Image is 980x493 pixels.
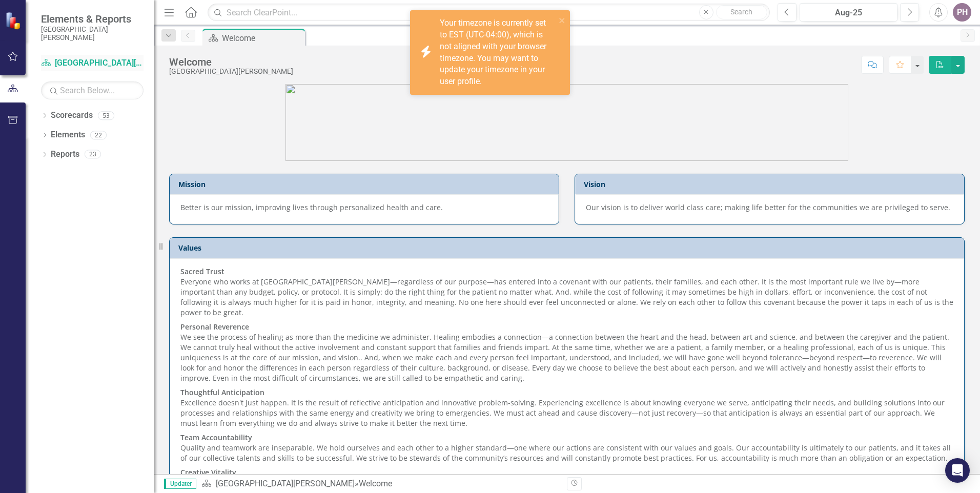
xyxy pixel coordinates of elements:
[800,3,897,22] button: Aug-25
[180,387,264,397] strong: Thoughtful Anticipation
[716,5,767,19] button: Search
[953,3,971,22] button: PH
[586,202,953,213] p: Our vision is to deliver world class care; making life better for the communities we are privileg...
[178,180,554,188] h3: Mission
[51,129,85,141] a: Elements
[85,150,101,159] div: 23
[41,13,144,25] span: Elements & Reports
[208,4,770,22] input: Search ClearPoint...
[559,14,566,26] button: close
[180,266,224,276] strong: Sacred Trust
[178,244,959,252] h3: Values
[359,479,392,488] div: Welcome
[201,478,559,490] div: »
[180,266,953,320] p: Everyone who works at [GEOGRAPHIC_DATA][PERSON_NAME]—regardless of our purpose—has entered into a...
[180,467,236,477] strong: Creative Vitality
[41,57,144,69] a: [GEOGRAPHIC_DATA][PERSON_NAME]
[180,320,953,385] p: We see the process of healing as more than the medicine we administer. Healing embodies a connect...
[51,110,93,121] a: Scorecards
[169,56,293,68] div: Welcome
[169,68,293,75] div: [GEOGRAPHIC_DATA][PERSON_NAME]
[51,149,79,160] a: Reports
[41,25,144,42] small: [GEOGRAPHIC_DATA][PERSON_NAME]
[222,32,302,45] div: Welcome
[180,433,252,442] strong: Team Accountability
[180,322,249,332] strong: Personal Reverence
[98,111,114,120] div: 53
[180,385,953,430] p: Excellence doesn't just happen. It is the result of reflective anticipation and innovative proble...
[41,81,144,99] input: Search Below...
[180,202,548,213] p: Better is our mission, improving lives through personalized health and care.
[164,479,196,489] span: Updater
[90,131,107,139] div: 22
[440,17,556,88] div: Your timezone is currently set to EST (UTC-04:00), which is not aligned with your browser timezon...
[216,479,355,488] a: [GEOGRAPHIC_DATA][PERSON_NAME]
[285,84,848,161] img: SJRMC%20new%20logo%203.jpg
[5,11,23,29] img: ClearPoint Strategy
[180,430,953,465] p: Quality and teamwork are inseparable. We hold ourselves and each other to a higher standard—one w...
[730,8,752,16] span: Search
[803,7,894,19] div: Aug-25
[945,458,970,483] div: Open Intercom Messenger
[584,180,959,188] h3: Vision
